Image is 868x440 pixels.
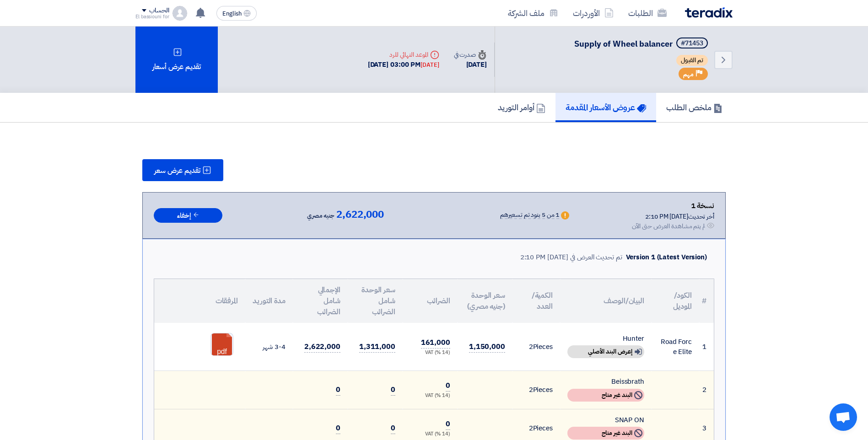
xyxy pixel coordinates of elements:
[245,279,293,323] th: مدة التوريد
[666,102,722,113] h5: ملخص الطلب
[368,50,439,59] div: الموعد النهائي للرد
[621,2,674,24] a: الطلبات
[391,384,395,396] span: 0
[391,423,395,434] span: 0
[454,50,487,59] div: صدرت في
[410,430,450,438] div: (14 %) VAT
[699,371,714,409] td: 2
[567,376,644,387] div: Beissbrath
[632,200,714,212] div: نسخة 1
[529,385,533,395] span: 2
[512,323,560,371] td: Pieces
[520,252,622,263] div: تم تحديث العرض في [DATE] 2:10 PM
[348,279,403,323] th: سعر الوحدة شامل الضرائب
[304,341,340,353] span: 2,622,000
[336,209,384,220] span: 2,622,000
[458,279,512,323] th: سعر الوحدة (جنيه مصري)
[368,59,439,70] div: [DATE] 03:00 PM
[336,423,340,434] span: 0
[154,167,200,174] span: تقديم عرض سعر
[681,40,703,47] div: #71453
[632,212,714,221] div: أخر تحديث [DATE] 2:10 PM
[501,2,566,24] a: ملف الشركة
[403,279,458,323] th: الضرائب
[567,427,644,440] div: البند غير متاح
[154,279,245,323] th: المرفقات
[574,38,673,50] span: Supply of Wheel balancer
[574,38,710,50] h5: Supply of Wheel balancer
[336,384,340,396] span: 0
[135,14,169,19] div: El bassiouni for
[567,415,644,425] div: SNAP ON
[410,392,450,400] div: (14 %) VAT
[421,337,450,349] span: 161,000
[567,345,644,358] div: إعرض البند الأصلي
[149,7,169,15] div: الحساب
[566,102,646,113] h5: عروض الأسعار المقدمة
[699,323,714,371] td: 1
[560,279,652,323] th: البيان/الوصف
[307,210,334,221] span: جنيه مصري
[512,279,560,323] th: الكمية/العدد
[555,93,656,122] a: عروض الأسعار المقدمة
[656,93,733,122] a: ملخص الطلب
[421,60,439,70] div: [DATE]
[652,323,699,371] td: Road Force Elite
[410,349,450,357] div: (14 %) VAT
[632,221,705,231] div: لم يتم مشاهدة العرض حتى الآن
[293,279,348,323] th: الإجمالي شامل الضرائب
[216,6,257,21] button: English
[685,7,733,18] img: Teradix logo
[446,380,450,392] span: 0
[830,403,857,431] div: Open chat
[446,419,450,430] span: 0
[173,6,187,21] img: profile_test.png
[529,342,533,352] span: 2
[683,70,694,79] span: مهم
[154,208,222,223] button: إخفاء
[512,371,560,409] td: Pieces
[469,341,505,353] span: 1,150,000
[529,423,533,433] span: 2
[211,333,284,388] a: Road_Force_Elite_1758625648481.pdf
[676,55,708,66] span: تم القبول
[135,27,218,93] div: تقديم عرض أسعار
[142,159,223,181] button: تقديم عرض سعر
[500,212,559,219] div: 1 من 5 بنود تم تسعيرهم
[626,252,707,263] div: Version 1 (Latest Version)
[488,93,555,122] a: أوامر التوريد
[359,341,395,353] span: 1,311,000
[567,333,644,344] div: Hunter
[498,102,545,113] h5: أوامر التوريد
[652,279,699,323] th: الكود/الموديل
[699,279,714,323] th: #
[566,2,621,24] a: الأوردرات
[567,389,644,402] div: البند غير متاح
[245,323,293,371] td: 3-4 شهر
[222,11,242,17] span: English
[454,59,487,70] div: [DATE]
